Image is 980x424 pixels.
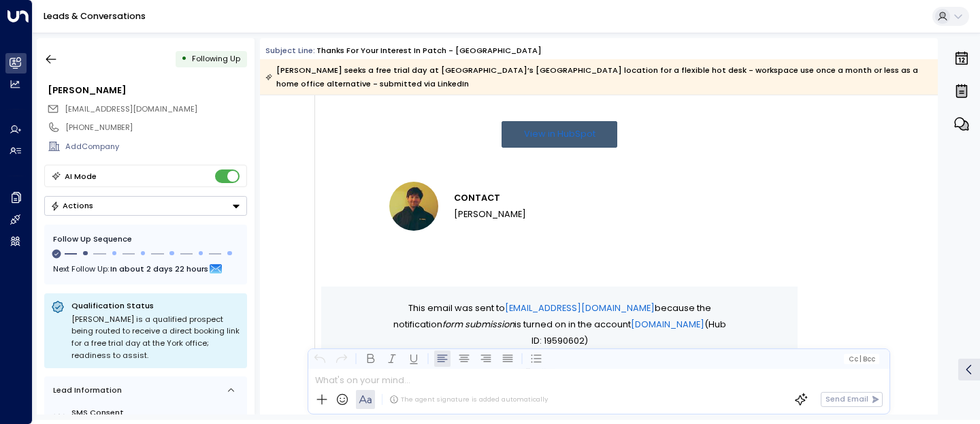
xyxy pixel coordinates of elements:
div: Follow Up Sequence [53,233,238,245]
span: contact@davidadamjones.co.uk [65,103,197,115]
p: Qualification Status [71,300,240,311]
li: [PERSON_NAME] [454,206,526,223]
button: Actions [44,196,247,216]
span: Following Up [192,53,240,64]
div: [PERSON_NAME] seeks a free trial day at [GEOGRAPHIC_DATA]’s [GEOGRAPHIC_DATA] location for a flex... [265,63,931,91]
button: Redo [333,350,350,367]
div: [PERSON_NAME] is a qualified prospect being routed to receive a direct booking link for a free tr... [71,314,240,361]
a: View in HubSpot [502,121,617,148]
p: This email was sent to because the notification is turned on in the account (Hub ID: 19590602) [389,300,730,349]
span: Subject Line: [265,45,315,56]
div: [PERSON_NAME] [48,84,246,97]
button: Undo [312,350,328,367]
div: The agent signature is added automatically [389,395,548,404]
label: SMS Consent [71,407,242,419]
button: Cc|Bcc [844,354,879,364]
div: Thanks for your interest in Patch - [GEOGRAPHIC_DATA] [316,45,542,56]
span: | [860,355,862,363]
a: Leads & Conversations [44,10,146,22]
img: David Jones [389,182,438,231]
h3: CONTACT [454,190,526,206]
span: In about 2 days 22 hours [110,261,208,276]
div: Button group with a nested menu [44,196,247,216]
a: [DOMAIN_NAME] [631,316,704,333]
div: AI Mode [65,169,97,183]
span: [EMAIL_ADDRESS][DOMAIN_NAME] [65,103,197,114]
div: Lead Information [49,385,122,396]
a: [EMAIL_ADDRESS][DOMAIN_NAME] [505,300,655,316]
span: Form submission [442,316,514,333]
div: • [181,49,187,69]
div: Actions [50,201,93,210]
div: Next Follow Up: [53,261,238,276]
div: [PHONE_NUMBER] [65,122,246,133]
span: Cc Bcc [849,355,875,363]
div: AddCompany [65,141,246,152]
